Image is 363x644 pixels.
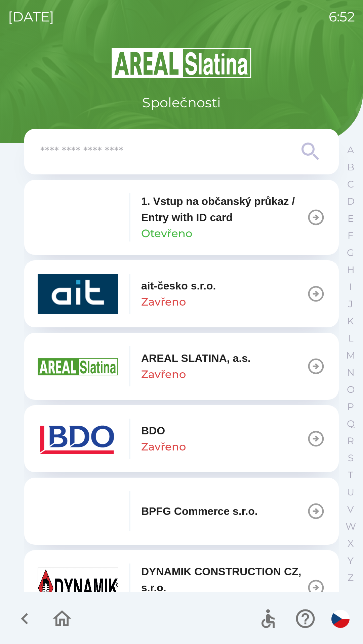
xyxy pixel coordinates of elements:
[342,484,359,501] button: U
[347,401,354,413] p: P
[141,278,216,294] p: ait-česko s.r.o.
[342,535,359,552] button: X
[342,467,359,484] button: T
[342,347,359,364] button: M
[347,384,355,395] p: O
[347,486,354,498] p: U
[141,350,251,366] p: AREAL SLATINA, a.s.
[348,452,354,464] p: S
[142,93,221,113] p: Společnosti
[342,210,359,227] button: E
[342,569,359,586] button: Z
[24,47,339,79] img: Logo
[342,142,359,159] button: A
[342,176,359,193] button: C
[342,159,359,176] button: B
[342,193,359,210] button: D
[342,398,359,415] button: P
[38,346,118,386] img: aad3f322-fb90-43a2-be23-5ead3ef36ce5.png
[347,161,354,173] p: B
[348,538,354,549] p: X
[342,501,359,518] button: V
[342,518,359,535] button: W
[347,315,354,327] p: K
[24,180,339,255] button: 1. Vstup na občanský průkaz / Entry with ID cardOtevřeno
[24,333,339,400] button: AREAL SLATINA, a.s.Zavřeno
[347,178,354,190] p: C
[347,264,355,276] p: H
[346,350,355,361] p: M
[38,197,118,237] img: 93ea42ec-2d1b-4d6e-8f8a-bdbb4610bcc3.png
[342,244,359,261] button: G
[348,555,354,567] p: Y
[347,435,354,447] p: R
[141,294,186,310] p: Zavřeno
[329,7,355,27] p: 6:52
[348,230,354,241] p: F
[342,449,359,467] button: S
[348,298,353,310] p: J
[24,405,339,472] button: BDOZavřeno
[342,296,359,313] button: J
[342,381,359,398] button: O
[141,439,186,455] p: Zavřeno
[348,213,354,224] p: E
[347,418,355,430] p: Q
[348,332,353,344] p: L
[8,7,54,27] p: [DATE]
[347,503,354,515] p: V
[342,432,359,449] button: R
[342,313,359,330] button: K
[348,572,354,584] p: Z
[342,552,359,569] button: Y
[331,610,350,628] img: cs flag
[141,193,307,225] p: 1. Vstup na občanský průkaz / Entry with ID card
[38,491,118,531] img: f3b1b367-54a7-43c8-9d7e-84e812667233.png
[347,367,355,378] p: N
[348,469,353,481] p: T
[347,196,355,207] p: D
[24,550,339,625] button: DYNAMIK CONSTRUCTION CZ, s.r.o.Otevřeno
[346,521,356,532] p: W
[38,274,118,314] img: 40b5cfbb-27b1-4737-80dc-99d800fbabba.png
[347,144,354,156] p: A
[349,281,352,293] p: I
[342,364,359,381] button: N
[24,260,339,327] button: ait-česko s.r.o.Zavřeno
[342,227,359,244] button: F
[38,419,118,459] img: ae7449ef-04f1-48ed-85b5-e61960c78b50.png
[342,330,359,347] button: L
[347,247,354,259] p: G
[141,563,307,596] p: DYNAMIK CONSTRUCTION CZ, s.r.o.
[24,478,339,545] button: BPFG Commerce s.r.o.
[38,568,118,608] img: 9aa1c191-0426-4a03-845b-4981a011e109.jpeg
[342,261,359,278] button: H
[141,503,258,519] p: BPFG Commerce s.r.o.
[342,415,359,432] button: Q
[141,423,165,439] p: BDO
[342,278,359,296] button: I
[141,225,192,241] p: Otevřeno
[141,366,186,382] p: Zavřeno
